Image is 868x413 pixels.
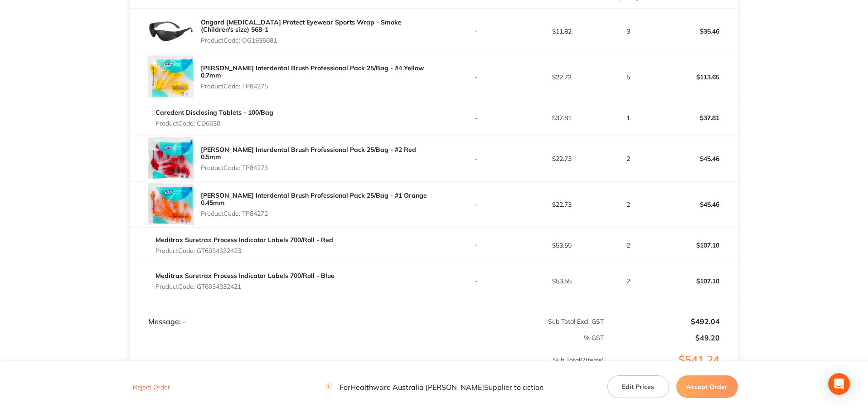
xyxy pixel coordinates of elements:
p: - [435,277,519,285]
p: - [435,201,519,208]
p: Product Code: TP84275 [201,83,434,90]
p: 2 [605,277,652,285]
p: $35.46 [653,20,737,42]
p: 1 [605,114,652,121]
p: Product Code: GT6034332423 [155,247,333,254]
p: $45.46 [653,148,737,170]
p: $37.81 [519,114,604,121]
p: $541.24 [605,354,737,384]
p: Product Code: GT6034332421 [155,283,335,290]
p: 3 [605,28,652,35]
p: Product Code: OG1935681 [201,37,434,44]
p: Sub Total Excl. GST [435,318,604,325]
p: - [435,28,519,35]
td: Message: - [130,299,434,326]
p: $22.73 [519,155,604,162]
p: $107.10 [653,270,737,292]
button: Reject Order [130,383,173,391]
p: 2 [605,155,652,162]
img: eDlqNjdieg [148,136,194,181]
a: [PERSON_NAME] Interdental Brush Professional Pack 25/Bag - #1 Orange 0.45mm [201,191,427,207]
img: cHdlbXZhMw [148,54,194,100]
p: $107.10 [653,234,737,256]
p: $49.20 [605,334,720,342]
a: Meditrax Suretrax Process Indicator Labels 700/Roll - Red [155,236,333,244]
button: Accept Order [676,375,738,398]
p: Product Code: TP84272 [201,210,434,217]
p: - [435,242,519,249]
p: $22.73 [519,201,604,208]
p: $11.82 [519,28,604,35]
p: - [435,155,519,162]
p: Product Code: CD6630 [155,120,273,127]
p: $492.04 [605,317,720,326]
img: Y2FwMnE3Zg [148,9,194,54]
div: Open Intercom Messenger [828,373,850,395]
p: $113.65 [653,66,737,88]
p: - [435,114,519,121]
p: % GST [131,334,604,341]
button: Edit Prices [607,375,669,398]
p: For Healthware Australia [PERSON_NAME] Supplier to action [325,383,543,391]
p: 2 [605,201,652,208]
p: $53.55 [519,277,604,285]
a: Meditrax Suretrax Process Indicator Labels 700/Roll - Blue [155,272,335,280]
a: [PERSON_NAME] Interdental Brush Professional Pack 25/Bag - #4 Yellow 0.7mm [201,64,424,79]
a: Caredent Disclosing Tablets - 100/Bag [155,108,273,117]
a: Ongard [MEDICAL_DATA] Protect Eyewear Sports Wrap - Smoke (Children's size) 568-1 [201,18,402,34]
p: $22.73 [519,73,604,81]
p: $53.55 [519,242,604,249]
p: 5 [605,73,652,81]
p: $45.46 [653,194,737,215]
p: 2 [605,242,652,249]
p: Sub Total ( 7 Items) [131,356,604,382]
p: Product Code: TP84273 [201,164,434,171]
p: - [435,73,519,81]
img: dHBycWU3ag [148,182,194,227]
p: $37.81 [653,107,737,129]
a: [PERSON_NAME] Interdental Brush Professional Pack 25/Bag - #2 Red 0.5mm [201,146,416,161]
